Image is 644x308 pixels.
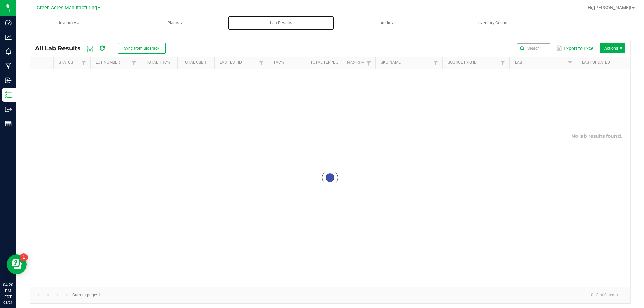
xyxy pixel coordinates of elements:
a: Inventory [16,16,122,30]
li: Actions [600,43,625,53]
inline-svg: Manufacturing [5,63,12,69]
span: Sync from BioTrack [124,46,159,51]
a: Filter [432,59,440,67]
th: Has CoA [342,57,375,69]
div: All Lab Results [35,43,171,54]
span: Hi, [PERSON_NAME]! [588,5,631,10]
span: Lab Results [261,20,302,26]
a: Inventory Counts [440,16,546,30]
a: Total CBD%Sortable [183,60,212,65]
a: SKU NameSortable [381,60,431,65]
inline-svg: Outbound [5,106,12,113]
kendo-pager: Current page: 1 [30,287,630,304]
button: Sync from BioTrack [118,43,166,54]
span: Green Acres Manufacturing [37,5,97,11]
inline-svg: Reports [5,120,12,127]
a: Last UpdatedSortable [582,60,641,65]
input: Search [517,43,550,53]
a: Filter [130,59,138,67]
span: Audit [334,20,440,26]
button: Export to Excel [554,43,596,54]
a: Total Terpenes%Sortable [310,60,339,65]
a: Lab Results [228,16,334,30]
iframe: Resource center [7,254,27,274]
a: Lot NumberSortable [96,60,129,65]
a: Source Pkg IDSortable [448,60,498,65]
a: Filter [79,59,88,67]
inline-svg: Inbound [5,77,12,84]
a: Lab Test IDSortable [220,60,257,65]
span: Plants [122,20,228,26]
inline-svg: Inventory [5,91,12,98]
iframe: Resource center unread badge [20,253,28,261]
inline-svg: Monitoring [5,48,12,55]
p: 08/21 [3,300,13,305]
a: TAC%Sortable [273,60,302,65]
a: Audit [334,16,440,30]
span: Inventory [16,20,122,26]
a: LabSortable [515,60,566,65]
span: Inventory Counts [468,20,518,26]
a: Filter [499,59,507,67]
a: Filter [257,59,265,67]
a: StatusSortable [59,60,79,65]
a: Filter [566,59,574,67]
a: Total THC%Sortable [146,60,175,65]
p: 04:20 PM EDT [3,282,13,300]
inline-svg: Dashboard [5,19,12,26]
a: Filter [365,59,373,67]
kendo-pager-info: 0 - 0 of 0 items [104,290,623,301]
a: Plants [122,16,228,30]
inline-svg: Analytics [5,34,12,41]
